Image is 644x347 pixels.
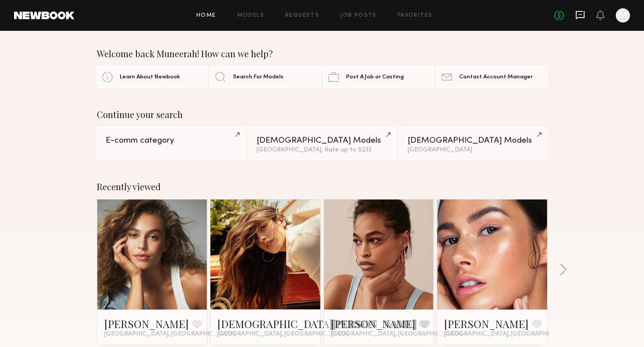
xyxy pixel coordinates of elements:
a: [DEMOGRAPHIC_DATA] Models[GEOGRAPHIC_DATA] [399,127,547,160]
div: [DEMOGRAPHIC_DATA] Models [257,137,387,145]
span: Contact Account Manager [459,74,533,80]
span: Learn About Newbook [120,74,180,80]
a: Post A Job or Casting [323,66,434,88]
span: [GEOGRAPHIC_DATA], [GEOGRAPHIC_DATA] [104,331,236,338]
a: E-comm category [97,127,245,160]
div: [GEOGRAPHIC_DATA] [408,147,538,153]
a: Models [237,13,264,18]
a: M [616,8,630,22]
span: [GEOGRAPHIC_DATA], [GEOGRAPHIC_DATA] [444,331,575,338]
a: Job Posts [340,13,377,18]
a: [PERSON_NAME] [444,317,529,331]
div: Recently viewed [97,181,548,192]
a: [PERSON_NAME] [104,317,189,331]
a: [PERSON_NAME] [331,317,416,331]
span: Post A Job or Casting [346,74,404,80]
a: Search For Models [210,66,321,88]
div: [GEOGRAPHIC_DATA], Rate up to $233 [257,147,387,153]
a: [DEMOGRAPHIC_DATA][PERSON_NAME] [217,317,417,331]
span: Search For Models [233,74,283,80]
a: Requests [285,13,319,18]
span: [GEOGRAPHIC_DATA], [GEOGRAPHIC_DATA] [217,331,349,338]
a: Home [196,13,216,18]
a: [DEMOGRAPHIC_DATA] Models[GEOGRAPHIC_DATA], Rate up to $233 [248,127,396,160]
div: [DEMOGRAPHIC_DATA] Models [408,137,538,145]
a: Favorites [398,13,433,18]
div: Continue your search [97,109,548,120]
a: Learn About Newbook [97,66,208,88]
a: Contact Account Manager [436,66,547,88]
div: E-comm category [106,137,236,145]
span: [GEOGRAPHIC_DATA], [GEOGRAPHIC_DATA] [331,331,462,338]
div: Welcome back Muneerah! How can we help? [97,48,548,59]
